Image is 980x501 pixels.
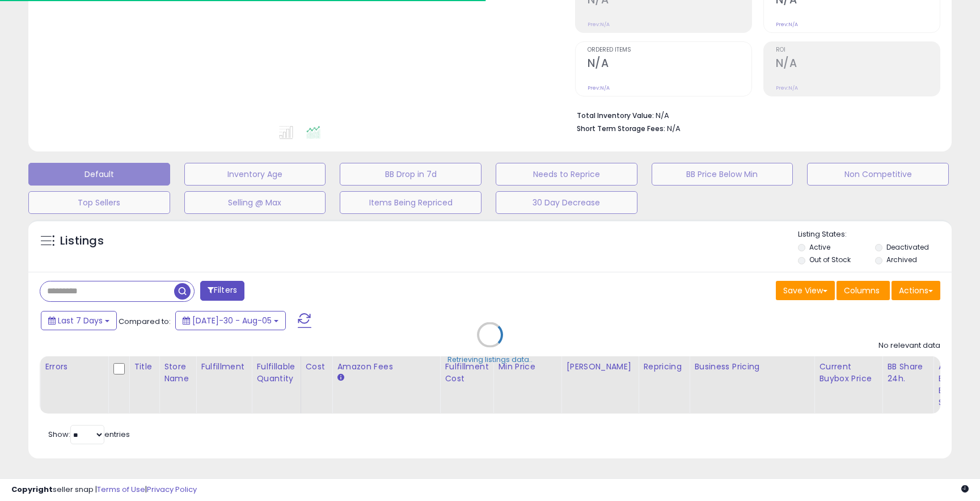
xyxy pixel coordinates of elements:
[588,57,751,72] h2: N/A
[776,85,798,91] small: Prev: N/A
[184,191,326,214] button: Selling @ Max
[776,47,940,53] span: ROI
[496,191,637,214] button: 30 Day Decrease
[184,163,326,186] button: Inventory Age
[652,163,793,186] button: BB Price Below Min
[577,124,665,133] b: Short Term Storage Fees:
[496,163,637,186] button: Needs to Reprice
[776,21,798,28] small: Prev: N/A
[340,163,481,186] button: BB Drop in 7d
[577,111,654,120] b: Total Inventory Value:
[667,123,681,134] span: N/A
[11,485,197,495] div: seller snap | |
[447,355,533,365] div: Retrieving listings data..
[340,191,481,214] button: Items Being Repriced
[807,163,949,186] button: Non Competitive
[28,191,170,214] button: Top Sellers
[588,47,751,53] span: Ordered Items
[97,484,145,495] a: Terms of Use
[11,484,53,495] strong: Copyright
[776,57,940,72] h2: N/A
[147,484,197,495] a: Privacy Policy
[28,163,170,186] button: Default
[588,21,610,28] small: Prev: N/A
[577,108,932,121] li: N/A
[588,85,610,91] small: Prev: N/A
